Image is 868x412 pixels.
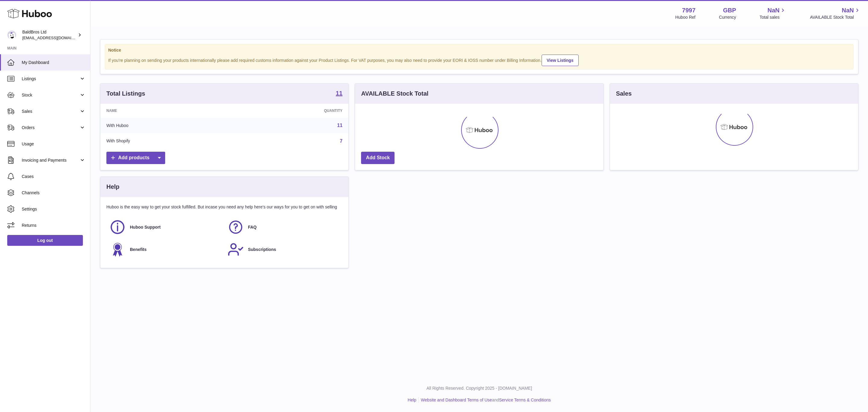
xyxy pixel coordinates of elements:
[22,141,86,147] span: Usage
[759,6,786,20] a: NaN Total sales
[361,152,395,164] a: Add Stock
[22,125,79,131] span: Orders
[106,204,342,210] p: Huboo is the easy way to get your stock fulfilled. But incase you need any help here's our ways f...
[234,104,348,118] th: Quantity
[228,219,340,235] a: FAQ
[95,385,863,391] p: All Rights Reserved. Copyright 2025 - [DOMAIN_NAME]
[842,6,854,14] span: NaN
[336,90,342,96] strong: 11
[340,138,342,144] a: 7
[767,6,779,14] span: NaN
[682,6,696,14] strong: 7997
[22,206,86,212] span: Settings
[361,90,428,98] h3: AVAILABLE Stock Total
[106,183,119,191] h3: Help
[337,123,343,128] a: 11
[108,54,850,66] div: If you're planning on sending your products internationally please add required customs informati...
[130,224,161,230] span: Huboo Support
[22,109,79,114] span: Sales
[106,152,165,164] a: Add products
[336,90,342,97] a: 11
[22,60,86,65] span: My Dashboard
[108,47,850,53] strong: Notice
[22,223,86,228] span: Returns
[22,35,89,40] span: [EMAIL_ADDRESS][DOMAIN_NAME]
[421,398,492,402] a: Website and Dashboard Terms of Use
[109,241,222,258] a: Benefits
[22,92,79,98] span: Stock
[100,118,234,133] td: With Huboo
[228,241,340,258] a: Subscriptions
[719,14,736,20] div: Currency
[723,6,736,14] strong: GBP
[106,90,145,98] h3: Total Listings
[616,90,632,98] h3: Sales
[100,133,234,149] td: With Shopify
[408,398,417,402] a: Help
[675,14,696,20] div: Huboo Ref
[22,174,86,179] span: Cases
[100,104,234,118] th: Name
[419,397,551,403] li: and
[22,76,79,82] span: Listings
[22,190,86,196] span: Channels
[22,157,79,163] span: Invoicing and Payments
[130,247,146,252] span: Benefits
[22,29,77,41] div: BaldBros Ltd
[109,219,222,235] a: Huboo Support
[248,247,276,252] span: Subscriptions
[759,14,786,20] span: Total sales
[810,6,861,20] a: NaN AVAILABLE Stock Total
[7,30,16,40] img: internalAdmin-7997@internal.huboo.com
[248,224,257,230] span: FAQ
[542,55,579,66] a: View Listings
[499,398,551,402] a: Service Terms & Conditions
[7,235,83,246] a: Log out
[810,14,861,20] span: AVAILABLE Stock Total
